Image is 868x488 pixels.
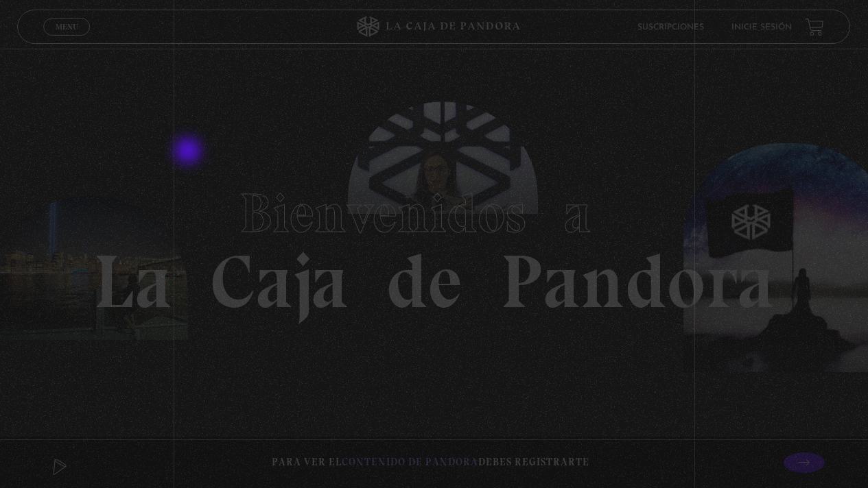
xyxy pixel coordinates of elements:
a: View your shopping cart [806,18,825,36]
a: Suscripciones [638,23,705,32]
span: Cerrar [51,34,83,44]
span: contenido de Pandora [342,456,478,468]
a: Inicie sesión [732,23,793,32]
span: Bienvenidos a [239,180,629,246]
p: Para ver el debes registrarte [272,453,589,472]
span: Menu [56,23,78,31]
h1: La Caja de Pandora [93,169,775,319]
